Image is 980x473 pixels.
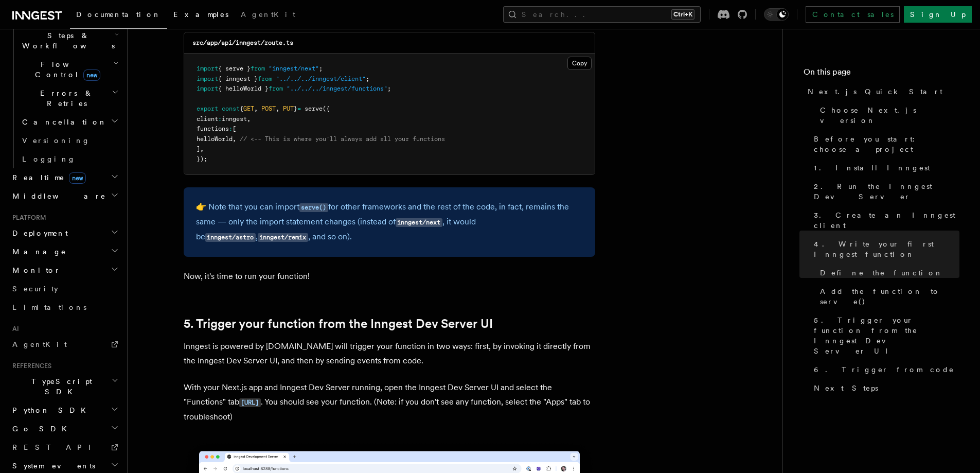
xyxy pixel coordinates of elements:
[197,125,229,132] span: functions
[184,380,595,424] p: With your Next.js app and Inngest Dev Server running, open the Inngest Dev Server UI and select t...
[276,75,366,82] span: "../../../inngest/client"
[804,82,959,101] a: Next.js Quick Start
[12,303,86,311] span: Limitations
[814,239,959,259] span: 4. Write your first Inngest function
[671,9,694,20] kbd: Ctrl+K
[22,136,90,145] span: Versioning
[8,424,73,434] span: Go SDK
[218,85,269,92] span: { helloWorld }
[196,200,583,244] p: 👉 Note that you can import for other frameworks and the rest of the code, in fact, remains the sa...
[83,69,100,81] span: new
[810,311,959,360] a: 5. Trigger your function from the Inngest Dev Server UI
[22,155,76,163] span: Logging
[810,159,959,177] a: 1. Install Inngest
[8,419,121,438] button: Go SDK
[8,405,92,415] span: Python SDK
[12,340,67,348] span: AgentKit
[243,105,254,112] span: GET
[197,75,218,82] span: import
[8,228,68,238] span: Deployment
[239,397,261,407] a: [URL]
[810,360,959,379] a: 6. Trigger from code
[8,187,121,205] button: Middleware
[8,335,121,354] a: AgentKit
[814,181,959,202] span: 2. Run the Inngest Dev Server
[12,443,100,451] span: REST API
[167,3,235,28] a: Examples
[18,117,107,127] span: Cancellation
[251,65,265,72] span: from
[323,105,330,112] span: ({
[197,105,218,112] span: export
[254,105,258,112] span: ,
[299,202,328,212] a: serve()
[233,135,236,143] span: ,
[366,75,369,82] span: ;
[810,379,959,397] a: Next Steps
[8,168,121,187] button: Realtimenew
[218,75,258,82] span: { inngest }
[197,85,218,92] span: import
[816,282,959,311] a: Add the function to serve()
[18,30,115,51] span: Steps & Workflows
[806,6,900,23] a: Contact sales
[200,145,204,152] span: ,
[218,115,222,122] span: :
[18,84,121,113] button: Errors & Retries
[18,150,121,168] a: Logging
[269,85,283,92] span: from
[8,247,66,257] span: Manage
[8,325,19,333] span: AI
[247,115,251,122] span: ,
[197,115,218,122] span: client
[810,130,959,159] a: Before you start: choose a project
[8,362,51,370] span: References
[810,206,959,235] a: 3. Create an Inngest client
[70,3,167,29] a: Documentation
[814,383,878,393] span: Next Steps
[233,125,236,132] span: [
[8,372,121,401] button: TypeScript SDK
[814,315,959,356] span: 5. Trigger your function from the Inngest Dev Server UI
[814,163,930,173] span: 1. Install Inngest
[8,461,95,471] span: System events
[299,203,328,212] code: serve()
[222,105,240,112] span: const
[8,261,121,279] button: Monitor
[8,8,121,168] div: Inngest Functions
[240,135,445,143] span: // <-- This is where you'll always add all your functions
[258,75,272,82] span: from
[810,235,959,264] a: 4. Write your first Inngest function
[396,218,442,227] code: inngest/next
[173,10,228,19] span: Examples
[8,279,121,298] a: Security
[18,26,121,55] button: Steps & Workflows
[567,57,592,70] button: Copy
[387,85,391,92] span: ;
[294,105,297,112] span: }
[8,191,106,201] span: Middleware
[8,376,111,397] span: TypeScript SDK
[820,105,959,126] span: Choose Next.js version
[810,177,959,206] a: 2. Run the Inngest Dev Server
[8,298,121,317] a: Limitations
[197,135,233,143] span: helloWorld
[239,398,261,407] code: [URL]
[18,59,113,80] span: Flow Control
[218,65,251,72] span: { serve }
[8,438,121,457] a: REST API
[283,105,294,112] span: PUT
[241,10,295,19] span: AgentKit
[76,10,161,19] span: Documentation
[8,242,121,261] button: Manage
[8,401,121,419] button: Python SDK
[814,210,959,231] span: 3. Create an Inngest client
[258,233,308,242] code: inngest/remix
[305,105,323,112] span: serve
[297,105,301,112] span: =
[820,286,959,307] span: Add the function to serve()
[8,214,46,222] span: Platform
[261,105,276,112] span: POST
[276,105,279,112] span: ,
[69,172,86,184] span: new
